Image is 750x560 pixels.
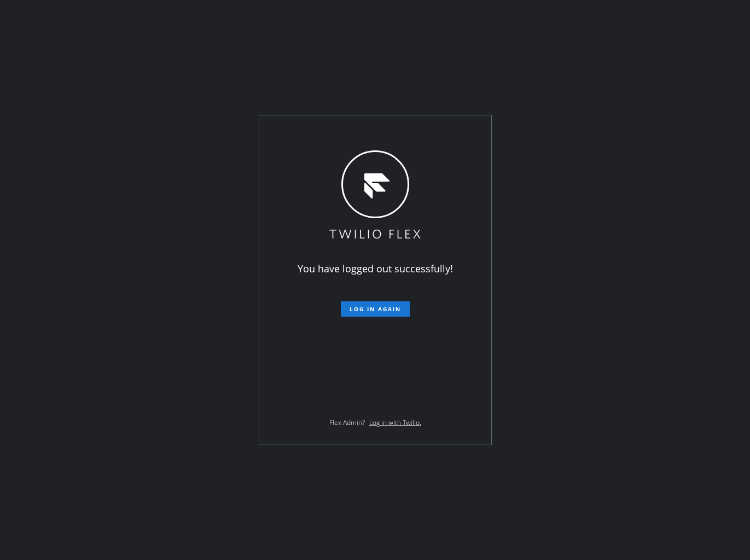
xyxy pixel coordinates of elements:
[350,305,401,313] span: Log in again
[369,418,421,427] a: Log in with Twilio.
[298,262,453,275] span: You have logged out successfully!
[341,301,410,317] button: Log in again
[329,418,365,427] span: Flex Admin?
